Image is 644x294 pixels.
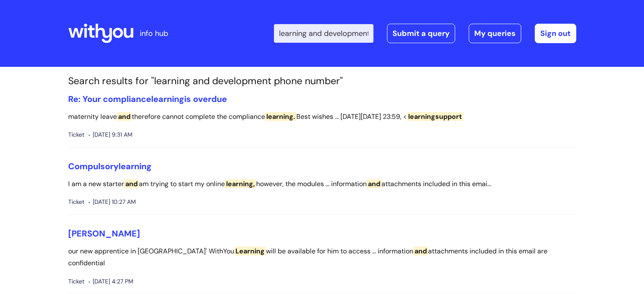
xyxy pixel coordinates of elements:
[535,24,576,43] a: Sign out
[68,276,84,287] span: Ticket
[234,247,266,256] span: Learning
[274,24,373,43] input: Search
[68,228,140,239] a: [PERSON_NAME]
[68,178,576,190] p: I am a new starter am trying to start my online however, the modules ... information attachments ...
[68,245,576,270] p: our new apprentice in [GEOGRAPHIC_DATA]' WithYou will be available for him to access ... informat...
[225,179,256,188] span: learning,
[68,197,84,207] span: Ticket
[407,112,463,121] span: learningsupport
[413,247,428,256] span: and
[88,129,133,140] span: [DATE] 9:31 AM
[119,161,152,172] span: learning
[367,179,381,188] span: and
[469,24,521,43] a: My queries
[117,112,132,121] span: and
[68,161,152,172] a: Compulsorylearning
[151,93,184,104] span: learning
[68,93,227,104] a: Re: Your compliancelearningis overdue
[387,24,455,43] a: Submit a query
[88,276,133,287] span: [DATE] 4:27 PM
[124,179,139,188] span: and
[274,24,576,43] div: | -
[68,75,576,87] h1: Search results for "learning and development phone number"
[68,111,576,123] p: maternity leave therefore cannot complete the compliance Best wishes ... [DATE][DATE] 23:59, <
[68,129,84,140] span: Ticket
[88,197,136,207] span: [DATE] 10:27 AM
[140,27,168,40] p: info hub
[265,112,296,121] span: learning.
